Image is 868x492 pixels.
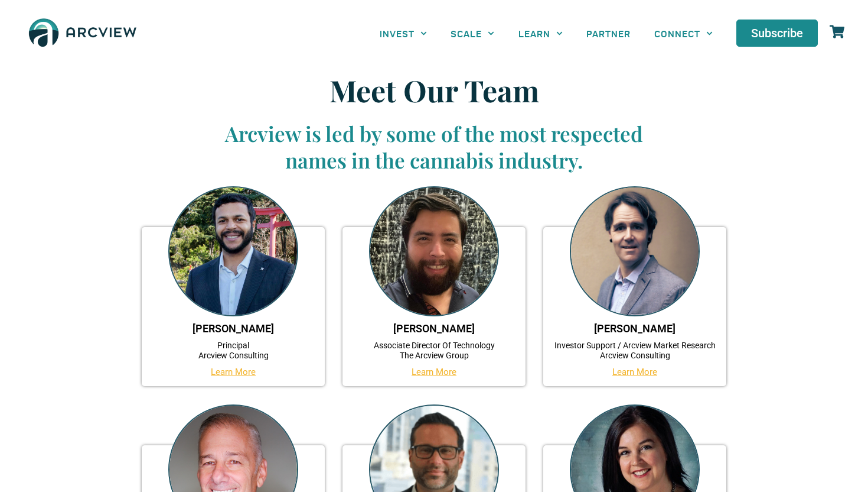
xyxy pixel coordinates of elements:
a: Associate Director Of TechnologyThe Arcview Group [374,341,495,360]
a: Learn More [211,367,256,377]
a: [PERSON_NAME] [594,322,676,335]
a: Investor Support / Arcview Market ResearchArcview Consulting [554,341,716,360]
h3: Arcview is led by some of the most respected names in the cannabis industry. [204,120,664,174]
a: SCALE [439,20,506,47]
a: PARTNER [575,20,642,47]
h1: Meet Our Team [204,73,664,108]
a: [PERSON_NAME] [192,322,274,335]
nav: Menu [368,20,725,47]
a: Learn More [412,367,456,377]
a: Learn More [612,367,657,377]
a: CONNECT [642,20,725,47]
span: Subscribe [751,27,803,39]
a: [PERSON_NAME] [393,322,475,335]
a: PrincipalArcview Consulting [198,341,269,360]
a: Subscribe [736,20,818,47]
a: LEARN [507,20,575,47]
img: The Arcview Group [24,12,142,55]
a: INVEST [368,20,439,47]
